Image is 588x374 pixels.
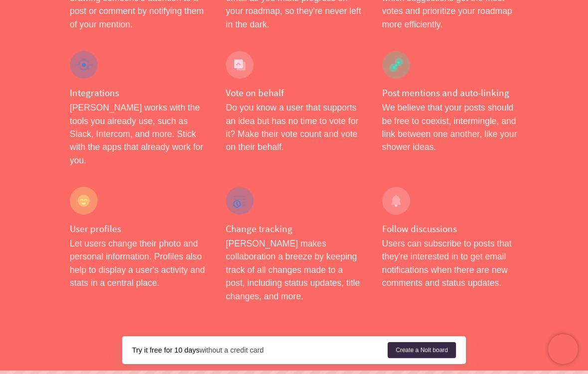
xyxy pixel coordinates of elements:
p: Do you know a user that supports an idea but has no time to vote for it? Make their vote count an... [226,101,362,154]
strong: Try it free for 10 days [132,346,199,354]
h4: Follow discussions [382,223,518,235]
div: without a credit card [132,345,388,355]
h4: Vote on behalf [226,87,362,99]
h4: Change tracking [226,223,362,235]
iframe: Chatra live chat [548,334,578,364]
p: Let users change their photo and personal information. Profiles also help to display a user's act... [70,237,206,290]
p: We believe that your posts should be free to coexist, intermingle, and link between one another, ... [382,101,518,154]
h4: Integrations [70,87,206,99]
h4: User profiles [70,223,206,235]
a: Create a Nolt board [388,342,456,358]
h4: Post mentions and auto-linking [382,87,518,99]
p: Users can subscribe to posts that they're interested in to get email notifications when there are... [382,237,518,290]
p: [PERSON_NAME] works with the tools you already use, such as Slack, Intercom, and more. Stick with... [70,101,206,167]
p: [PERSON_NAME] makes collaboration a breeze by keeping track of all changes made to a post, includ... [226,237,362,303]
